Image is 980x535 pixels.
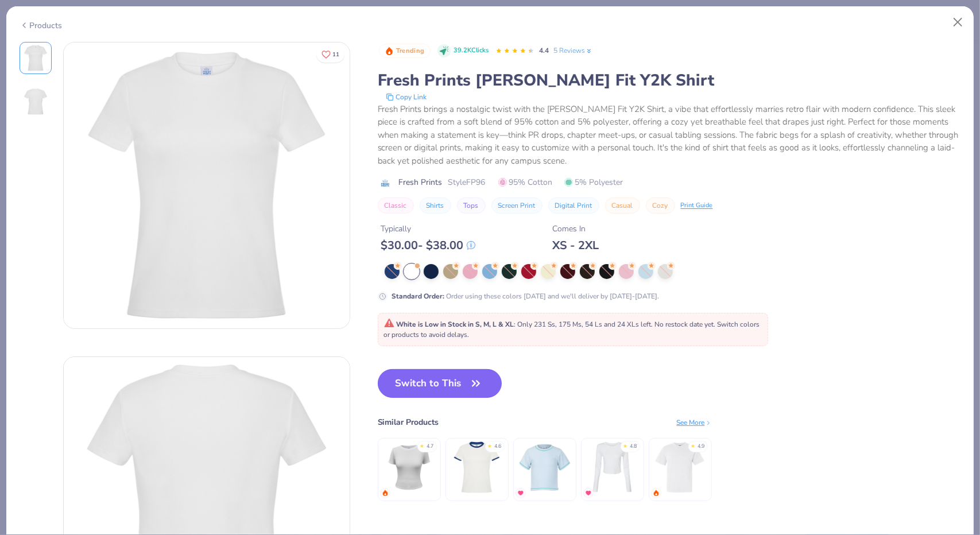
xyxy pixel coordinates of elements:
div: 4.8 [630,443,637,451]
button: Classic [378,197,414,214]
div: 4.7 [427,443,434,451]
div: 4.4 Stars [495,42,534,60]
div: Fresh Prints [PERSON_NAME] Fit Y2K Shirt [378,69,961,91]
img: trending.gif [653,490,660,497]
span: Style FP96 [448,176,486,188]
img: MostFav.gif [585,490,592,497]
button: Digital Print [548,197,599,214]
span: : Only 231 Ss, 175 Ms, 54 Ls and 24 XLs left. No restock date yet. Switch colors or products to a... [384,320,760,339]
div: Print Guide [681,201,713,211]
div: Similar Products [378,416,439,428]
div: 4.6 [495,443,502,451]
div: Comes In [553,223,599,235]
img: brand logo [378,179,393,188]
img: MostFav.gif [517,490,524,497]
div: See More [677,417,712,428]
div: Products [20,20,63,32]
button: copy to clipboard [382,91,431,103]
div: Fresh Prints brings a nostalgic twist with the [PERSON_NAME] Fit Y2K Shirt, a vibe that effortles... [378,103,961,168]
button: Shirts [420,197,451,214]
img: Fresh Prints Sunset Ribbed T-shirt [382,440,436,495]
div: 4.9 [698,443,705,451]
img: Back [22,88,49,115]
strong: Standard Order : [392,292,445,301]
button: Like [316,46,344,63]
img: Fresh Prints Simone Slim Fit Ringer Shirt [450,440,504,495]
div: $ 30.00 - $ 38.00 [381,238,475,253]
button: Tops [457,197,486,214]
button: Screen Print [491,197,543,214]
span: 4.4 [539,46,549,55]
span: Fresh Prints [399,176,443,188]
img: Trending sort [385,46,394,56]
img: trending.gif [382,490,389,497]
button: Close [947,11,969,33]
div: ★ [691,443,696,447]
a: 5 Reviews [553,45,593,56]
div: ★ [420,443,425,447]
div: Order using these colors [DATE] and we'll deliver by [DATE]-[DATE]. [392,291,660,301]
div: ★ [488,443,493,447]
span: 39.2K Clicks [454,46,489,56]
span: 95% Cotton [498,176,553,188]
strong: White is Low in Stock in S, M, L & XL [397,320,514,329]
button: Casual [605,197,640,214]
button: Switch to This [378,369,502,398]
img: Front [64,42,350,328]
span: Trending [396,48,424,54]
div: Typically [381,223,475,235]
button: Badge Button [379,44,431,59]
span: 5% Polyester [564,176,623,188]
div: XS - 2XL [553,238,599,253]
div: ★ [623,443,628,447]
img: Front [22,44,49,72]
img: Bella Canvas Ladies' Micro Ribbed Long Sleeve Baby Tee [585,440,640,495]
img: Comfort Colors Adult Heavyweight T-Shirt [653,440,707,495]
button: Cozy [646,197,675,214]
span: 11 [332,52,339,57]
img: Fresh Prints Cover Stitched Mini Tee [517,440,572,495]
